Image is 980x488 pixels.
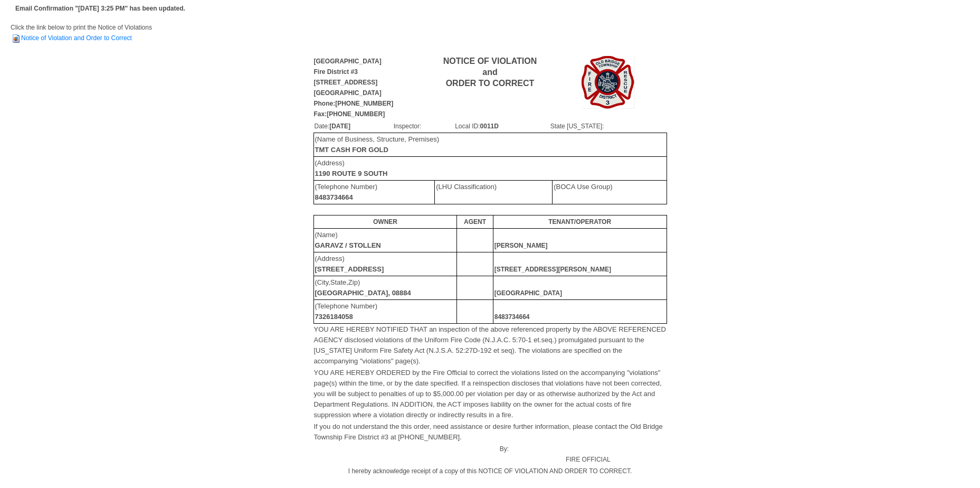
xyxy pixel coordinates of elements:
td: Inspector: [393,120,455,132]
b: [DATE] [329,123,350,130]
b: NOTICE OF VIOLATION and ORDER TO CORRECT [443,57,537,88]
b: OWNER [373,218,397,226]
td: Local ID: [454,120,550,132]
font: (Telephone Number) [315,302,378,321]
b: 7326184058 [315,313,353,321]
font: YOU ARE HEREBY NOTIFIED THAT an inspection of the above referenced property by the ABOVE REFERENC... [314,325,666,365]
a: Notice of Violation and Order to Correct [11,34,132,42]
b: AGENT [464,218,486,226]
b: TMT CASH FOR GOLD [315,146,388,154]
b: 8483734664 [315,193,353,201]
font: (BOCA Use Group) [554,183,612,191]
font: (LHU Classification) [436,183,497,191]
font: (Address) [315,255,384,273]
td: By: [313,443,510,465]
b: TENANT/OPERATOR [548,218,611,226]
font: (City,State,Zip) [315,278,411,297]
b: [GEOGRAPHIC_DATA], 08884 [315,289,411,297]
td: Email Confirmation "[DATE] 3:25 PM" has been updated. [14,2,187,15]
img: Image [582,56,634,109]
b: 1190 ROUTE 9 SOUTH [315,170,388,177]
td: State [US_STATE]: [550,120,667,132]
b: GARAVZ / STOLLEN [315,241,381,249]
b: 8483734664 [494,313,530,321]
font: YOU ARE HEREBY ORDERED by the Fire Official to correct the violations listed on the accompanying ... [314,369,662,419]
font: (Address) [315,159,388,177]
td: Date: [314,120,393,132]
b: [STREET_ADDRESS] [315,265,384,273]
font: (Name of Business, Structure, Premises) [315,135,440,154]
b: [PERSON_NAME] [494,242,548,249]
b: [GEOGRAPHIC_DATA] Fire District #3 [STREET_ADDRESS] [GEOGRAPHIC_DATA] Phone:[PHONE_NUMBER] Fax:[P... [314,58,394,118]
b: [STREET_ADDRESS][PERSON_NAME] [494,266,611,273]
img: HTML Document [11,33,21,44]
td: FIRE OFFICIAL [509,443,667,465]
td: I hereby acknowledge receipt of a copy of this NOTICE OF VIOLATION AND ORDER TO CORRECT. [313,465,667,477]
font: (Telephone Number) [315,183,378,201]
b: 0011D [480,123,499,130]
span: Click the link below to print the Notice of Violations [11,24,152,42]
b: [GEOGRAPHIC_DATA] [494,289,562,297]
font: (Name) [315,231,381,249]
font: If you do not understand the this order, need assistance or desire further information, please co... [314,423,663,441]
